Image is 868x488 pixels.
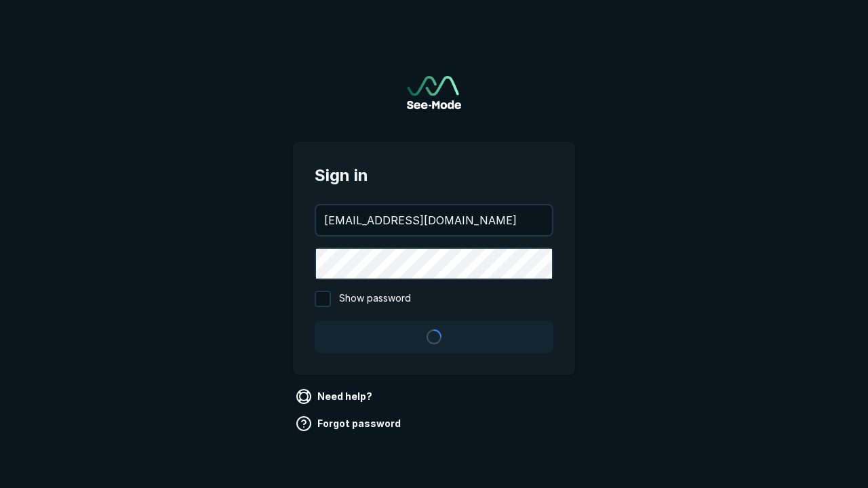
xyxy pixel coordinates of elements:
img: See-Mode Logo [407,76,461,109]
a: Need help? [293,386,378,407]
span: Show password [339,291,411,307]
a: Forgot password [293,413,406,434]
a: Go to sign in [407,76,461,109]
input: your@email.com [316,205,552,235]
span: Sign in [315,163,553,188]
